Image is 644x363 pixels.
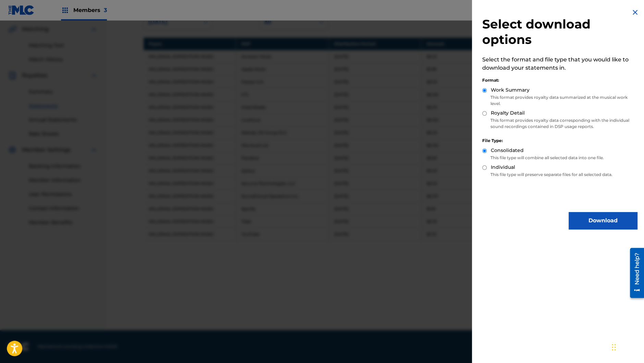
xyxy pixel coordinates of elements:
img: Top Rightsholders [61,6,69,14]
label: Work Summary [491,86,530,94]
p: This format provides royalty data corresponding with the individual sound recordings contained in... [482,117,637,130]
p: This file type will preserve separate files for all selected data. [482,172,637,178]
img: MLC Logo [8,5,35,15]
span: 3 [104,7,107,13]
iframe: Chat Widget [610,330,644,363]
button: Download [569,212,637,229]
div: Drag [612,337,616,358]
p: This format provides royalty data summarized at the musical work level. [482,94,637,107]
p: Select the format and file type that you would like to download your statements in. [482,56,637,72]
span: Members [73,6,107,14]
label: Royalty Detail [491,109,525,117]
label: Individual [491,164,515,171]
iframe: Resource Center [625,244,644,302]
h2: Select download options [482,16,637,47]
div: File Type: [482,138,637,144]
p: This file type will combine all selected data into one file. [482,155,637,161]
label: Consolidated [491,147,524,154]
div: Format: [482,77,637,83]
